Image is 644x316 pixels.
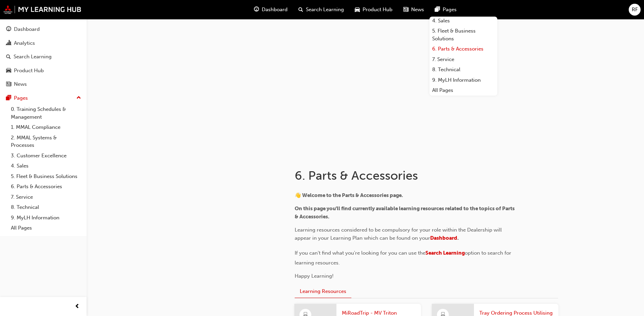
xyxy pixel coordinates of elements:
h1: 6. Parts & Accessories [295,168,517,183]
a: 1. MMAL Compliance [8,122,84,133]
span: If you can't find what you're looking for you can use the [295,250,425,256]
a: 0. Training Schedules & Management [8,104,84,122]
a: 8. Technical [8,202,84,213]
span: On this page you'll find currently available learning resources related to the topics of Parts & ... [295,205,516,220]
div: Dashboard [14,25,40,33]
a: 5. Fleet & Business Solutions [8,171,84,182]
a: 8. Technical [429,64,497,75]
button: DashboardAnalyticsSearch LearningProduct HubNews [3,22,84,92]
a: 7. Service [8,192,84,202]
a: Product Hub [3,64,84,77]
span: Learning resources considered to be compulsory for your role within the Dealership will appear in... [295,227,503,241]
a: 9. MyLH Information [429,75,497,85]
a: 3. Customer Excellence [8,151,84,161]
button: Learning Resources [295,285,351,298]
span: RF [632,6,638,14]
span: . [457,235,459,241]
span: Happy Learning! [295,273,334,279]
span: Dashboard [262,6,288,14]
a: News [3,78,84,91]
span: search-icon [6,54,11,60]
a: pages-iconPages [429,3,462,17]
span: pages-icon [435,5,440,14]
div: News [14,80,27,88]
a: 4. Sales [8,161,84,171]
a: All Pages [429,85,497,96]
a: 5. Fleet & Business Solutions [429,26,497,44]
span: News [411,6,424,14]
span: option to search for learning resources. [295,250,513,266]
a: 6. Parts & Accessories [429,44,497,54]
a: 2. MMAL Systems & Processes [8,133,84,151]
div: Analytics [14,39,35,47]
span: news-icon [6,81,11,87]
a: news-iconNews [398,3,429,17]
div: Pages [14,94,28,102]
a: Analytics [3,37,84,50]
span: car-icon [6,68,11,74]
a: Search Learning [3,51,84,63]
span: 👋 Welcome to the Parts & Accessories page. [295,192,403,198]
span: Search Learning [306,6,344,14]
a: Dashboard [430,235,457,241]
a: 7. Service [429,54,497,65]
a: All Pages [8,223,84,233]
a: car-iconProduct Hub [349,3,398,17]
span: car-icon [355,5,360,14]
a: 6. Parts & Accessories [8,181,84,192]
button: Pages [3,92,84,104]
div: Product Hub [14,67,44,75]
a: 4. Sales [429,16,497,26]
span: guage-icon [6,26,11,33]
img: mmal [3,5,81,14]
span: Product Hub [363,6,392,14]
a: Search Learning [425,250,465,256]
a: Dashboard [3,23,84,36]
span: Pages [443,6,457,14]
a: guage-iconDashboard [249,3,293,17]
span: guage-icon [254,5,259,14]
button: RF [629,4,641,16]
span: chart-icon [6,40,11,46]
span: prev-icon [75,302,80,311]
a: search-iconSearch Learning [293,3,349,17]
span: up-icon [76,94,81,102]
span: search-icon [298,5,303,14]
span: news-icon [403,5,408,14]
span: pages-icon [6,95,11,101]
a: 9. MyLH Information [8,213,84,223]
div: Search Learning [14,53,52,61]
